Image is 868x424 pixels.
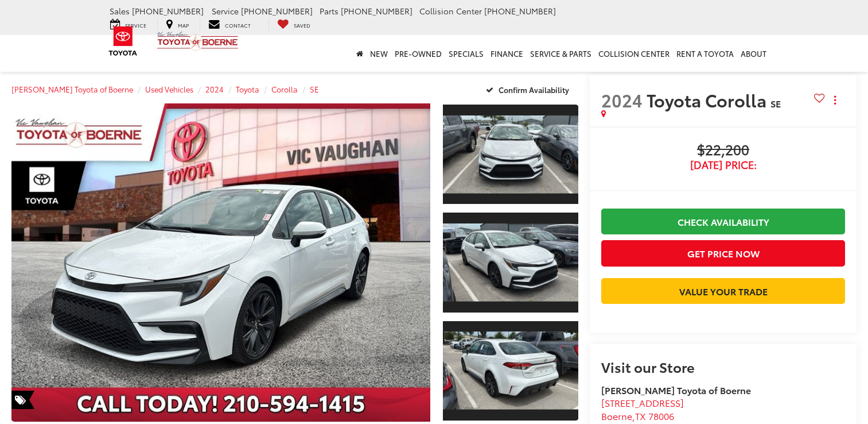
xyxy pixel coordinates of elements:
[601,396,684,422] a: [STREET_ADDRESS] Boerne,TX 78006
[7,102,434,423] img: 2024 Toyota Corolla SE
[419,5,482,17] span: Collision Center
[673,35,737,72] a: Rent a Toyota
[443,103,578,205] a: Expand Photo 1
[441,115,579,194] img: 2024 Toyota Corolla SE
[178,21,189,29] span: Map
[480,79,579,99] button: Confirm Availability
[499,84,569,95] span: Confirm Availability
[341,5,412,17] span: [PHONE_NUMBER]
[225,21,251,29] span: Contact
[132,5,204,17] span: [PHONE_NUMBER]
[353,35,367,72] a: Home
[648,409,674,422] span: 78006
[11,103,430,422] a: Expand Photo 0
[443,320,578,422] a: Expand Photo 3
[601,209,845,234] a: Check Availability
[601,142,845,159] span: $22,200
[212,5,239,17] span: Service
[145,84,193,94] a: Used Vehicles
[102,18,155,31] a: Service
[441,332,579,410] img: 2024 Toyota Corolla SE
[310,84,319,94] a: SE
[241,5,313,17] span: [PHONE_NUMBER]
[110,5,130,17] span: Sales
[647,87,770,112] span: Toyota Corolla
[601,359,845,374] h2: Visit our Store
[11,84,133,94] a: [PERSON_NAME] Toyota of Boerne
[441,223,579,302] img: 2024 Toyota Corolla SE
[601,409,632,422] span: Boerne
[484,5,556,17] span: [PHONE_NUMBER]
[102,22,145,60] img: Toyota
[601,159,845,171] span: [DATE] Price:
[601,383,751,396] strong: [PERSON_NAME] Toyota of Boerne
[601,409,674,422] span: ,
[601,240,845,266] button: Get Price Now
[487,35,527,72] a: Finance
[770,97,781,110] span: SE
[601,87,643,112] span: 2024
[268,18,319,31] a: My Saved Vehicles
[635,409,646,422] span: TX
[391,35,445,72] a: Pre-Owned
[236,84,259,94] a: Toyota
[200,18,259,31] a: Contact
[125,21,146,29] span: Service
[205,84,224,94] a: 2024
[527,35,595,72] a: Service & Parts: Opens in a new tab
[320,5,338,17] span: Parts
[367,35,391,72] a: New
[11,391,34,409] span: Special
[737,35,770,72] a: About
[595,35,673,72] a: Collision Center
[443,211,578,313] a: Expand Photo 2
[294,21,310,29] span: Saved
[445,35,487,72] a: Specials
[834,95,836,105] span: dropdown dots
[601,396,684,409] span: [STREET_ADDRESS]
[271,84,298,94] a: Corolla
[157,18,197,31] a: Map
[601,278,845,304] a: Value Your Trade
[825,90,845,110] button: Actions
[157,31,239,51] img: Vic Vaughan Toyota of Boerne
